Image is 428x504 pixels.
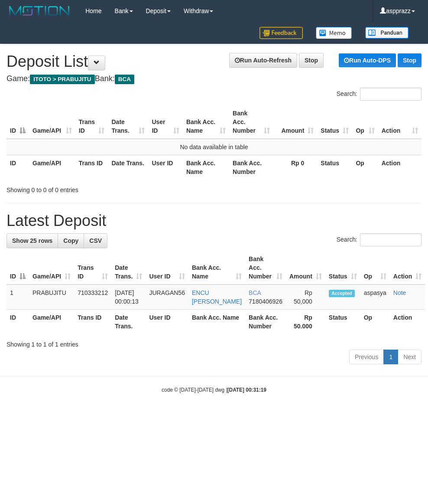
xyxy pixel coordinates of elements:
[148,155,183,180] th: User ID
[29,310,74,334] th: Game/API
[74,285,111,310] td: 710333212
[75,155,108,180] th: Trans ID
[6,251,29,285] th: ID: activate to sort column descending
[325,251,360,285] th: Status: activate to sort column ascending
[398,53,422,67] a: Stop
[29,155,75,180] th: Game/API
[29,251,74,285] th: Game/API: activate to sort column ascending
[183,105,229,139] th: Bank Acc. Name: activate to sort column ascending
[111,251,146,285] th: Date Trans.: activate to sort column ascending
[75,105,108,139] th: Trans ID: activate to sort column ascending
[6,105,29,139] th: ID: activate to sort column descending
[111,285,146,310] td: [DATE] 00:00:13
[390,251,425,285] th: Action: activate to sort column ascending
[146,285,188,310] td: JURAGAN56
[316,27,352,39] img: Button%20Memo.svg
[74,310,111,334] th: Trans ID
[286,251,325,285] th: Amount: activate to sort column ascending
[183,155,229,180] th: Bank Acc. Name
[188,310,245,334] th: Bank Acc. Name
[299,53,324,68] a: Stop
[398,350,422,364] a: Next
[329,290,355,297] span: Accepted
[352,155,378,180] th: Op
[365,27,409,39] img: panduan.png
[6,310,29,334] th: ID
[6,53,422,70] h1: Deposit List
[352,105,378,139] th: Op: activate to sort column ascending
[146,310,188,334] th: User ID
[360,285,390,310] td: aspasya
[245,310,286,334] th: Bank Acc. Number
[6,182,172,194] div: Showing 0 to 0 of 0 entries
[249,298,282,305] span: Copy 7180406926 to clipboard
[6,139,422,155] td: No data available in table
[84,233,107,248] a: CSV
[325,310,360,334] th: Status
[245,251,286,285] th: Bank Acc. Number: activate to sort column ascending
[383,350,398,364] a: 1
[337,88,422,101] label: Search:
[6,155,29,180] th: ID
[6,337,422,349] div: Showing 1 to 1 of 1 entries
[360,251,390,285] th: Op: activate to sort column ascending
[349,350,384,364] a: Previous
[229,105,273,139] th: Bank Acc. Number: activate to sort column ascending
[29,105,75,139] th: Game/API: activate to sort column ascending
[227,387,266,393] strong: [DATE] 00:31:19
[6,212,422,229] h1: Latest Deposit
[229,53,297,68] a: Run Auto-Refresh
[6,75,422,83] h4: Game: Bank:
[393,289,406,296] a: Note
[29,285,74,310] td: PRABUJITU
[229,155,273,180] th: Bank Acc. Number
[74,251,111,285] th: Trans ID: activate to sort column ascending
[146,251,188,285] th: User ID: activate to sort column ascending
[148,105,183,139] th: User ID: activate to sort column ascending
[390,310,425,334] th: Action
[378,105,422,139] th: Action: activate to sort column ascending
[339,53,396,67] a: Run Auto-DPS
[249,289,261,296] span: BCA
[30,75,95,84] span: ITOTO > PRABUJITU
[273,155,317,180] th: Rp 0
[162,387,266,393] small: code © [DATE]-[DATE] dwg |
[6,285,29,310] td: 1
[89,237,102,244] span: CSV
[273,105,317,139] th: Amount: activate to sort column ascending
[317,155,352,180] th: Status
[286,310,325,334] th: Rp 50.000
[360,233,422,246] input: Search:
[108,155,148,180] th: Date Trans.
[108,105,148,139] th: Date Trans.: activate to sort column ascending
[58,233,84,248] a: Copy
[360,88,422,101] input: Search:
[6,233,58,248] a: Show 25 rows
[63,237,78,244] span: Copy
[115,75,134,84] span: BCA
[360,310,390,334] th: Op
[286,285,325,310] td: Rp 50,000
[259,27,303,39] img: Feedback.jpg
[378,155,422,180] th: Action
[111,310,146,334] th: Date Trans.
[188,251,245,285] th: Bank Acc. Name: activate to sort column ascending
[317,105,352,139] th: Status: activate to sort column ascending
[6,4,72,17] img: MOTION_logo.png
[337,233,422,246] label: Search:
[12,237,52,244] span: Show 25 rows
[192,289,242,305] a: ENCU [PERSON_NAME]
